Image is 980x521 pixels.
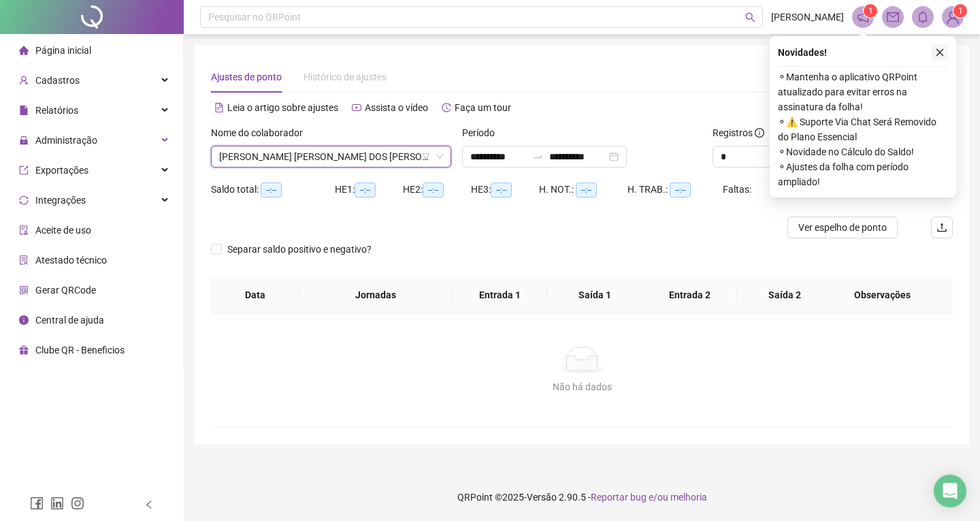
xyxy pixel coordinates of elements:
[864,4,877,18] sup: 1
[471,182,539,198] div: HE 3:
[936,222,947,233] span: upload
[35,105,78,116] span: Relatórios
[19,195,29,205] span: sync
[355,183,376,198] span: --:--
[627,182,723,198] div: H. TRAB.:
[19,165,29,175] span: export
[745,12,755,22] span: search
[958,6,963,16] span: 1
[211,182,335,198] div: Saldo total:
[144,500,154,509] span: left
[35,165,88,176] span: Exportações
[833,287,932,302] span: Observações
[403,182,471,198] div: HE 2:
[211,277,299,314] th: Data
[778,114,948,144] span: ⚬ ⚠️ Suporte Via Chat Será Removido do Plano Essencial
[19,285,29,295] span: qrcode
[778,144,948,159] span: ⚬ Novidade no Cálculo do Saldo!
[19,76,29,85] span: user-add
[670,183,691,198] span: --:--
[642,277,738,314] th: Entrada 2
[591,492,707,503] span: Reportar bug e/ou melhoria
[219,146,443,167] span: ANA MELISSA DOS REIS WOYTYSIAK
[822,277,943,314] th: Observações
[934,475,966,507] div: Open Intercom Messenger
[455,102,511,113] span: Faça um tour
[778,69,948,114] span: ⚬ Mantenha o aplicativo QRPoint atualizado para evitar erros na assinatura da folha!
[533,151,544,162] span: to
[527,492,557,503] span: Versão
[19,106,29,115] span: file
[35,75,80,86] span: Cadastros
[227,379,936,394] div: Não há dados
[50,496,64,510] span: linkedin
[211,72,282,82] span: Ajustes de ponto
[35,195,86,206] span: Integrações
[35,45,91,56] span: Página inicial
[184,473,980,521] footer: QRPoint © 2025 - 2.90.5 -
[304,72,387,82] span: Histórico de ajustes
[35,315,104,326] span: Central de ajuda
[935,48,945,57] span: close
[887,11,899,23] span: mail
[533,151,544,162] span: swap-right
[19,136,29,145] span: lock
[352,103,361,112] span: youtube
[71,496,84,510] span: instagram
[365,102,428,113] span: Assista o vídeo
[423,183,444,198] span: --:--
[723,184,753,195] span: Faltas:
[35,255,107,266] span: Atestado técnico
[868,6,873,16] span: 1
[491,183,512,198] span: --:--
[422,153,430,161] span: filter
[335,182,403,198] div: HE 1:
[953,4,967,18] sup: Atualize o seu contato no menu Meus Dados
[436,153,444,161] span: down
[576,183,597,198] span: --:--
[857,11,869,23] span: notification
[261,183,282,198] span: --:--
[737,277,832,314] th: Saída 2
[19,345,29,355] span: gift
[214,103,224,112] span: file-text
[771,10,844,25] span: [PERSON_NAME]
[442,103,451,112] span: history
[453,277,548,314] th: Entrada 1
[787,217,898,238] button: Ver espelho de ponto
[798,220,887,235] span: Ver espelho de ponto
[19,315,29,325] span: info-circle
[222,242,377,257] span: Separar saldo positivo e negativo?
[778,45,827,60] span: Novidades !
[35,135,97,146] span: Administração
[35,345,125,356] span: Clube QR - Beneficios
[778,159,948,189] span: ⚬ Ajustes da folha com período ampliado!
[19,225,29,235] span: audit
[35,285,96,296] span: Gerar QRCode
[35,225,91,236] span: Aceite de uso
[227,102,338,113] span: Leia o artigo sobre ajustes
[547,277,642,314] th: Saída 1
[917,11,929,23] span: bell
[713,125,764,140] span: Registros
[211,125,312,140] label: Nome do colaborador
[30,496,44,510] span: facebook
[539,182,627,198] div: H. NOT.:
[943,7,963,27] img: 77546
[299,277,453,314] th: Jornadas
[19,46,29,55] span: home
[462,125,504,140] label: Período
[755,128,764,138] span: info-circle
[19,255,29,265] span: solution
